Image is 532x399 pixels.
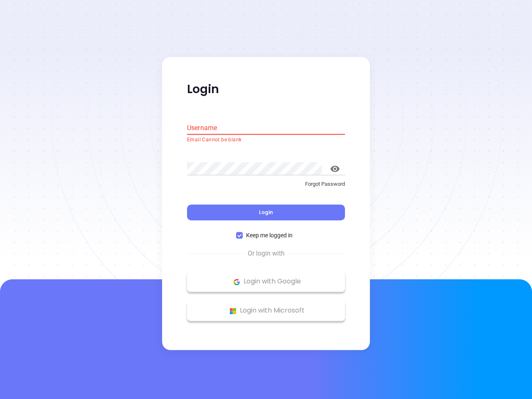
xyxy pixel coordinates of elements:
p: Forgot Password [187,180,345,188]
p: Email Cannot be blank [187,136,345,144]
button: Google Logo Login with Google [187,271,345,292]
img: Microsoft Logo [228,306,238,316]
p: Login with Microsoft [191,305,341,317]
button: Microsoft Logo Login with Microsoft [187,300,345,321]
span: Keep me logged in [243,231,296,240]
span: Or login with [244,249,289,259]
p: Login [187,82,345,97]
img: Google Logo [232,277,242,287]
button: toggle password visibility [325,159,345,179]
a: Forgot Password [187,180,345,195]
button: Login [187,205,345,221]
span: Login [259,209,273,216]
p: Login with Google [191,276,341,288]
